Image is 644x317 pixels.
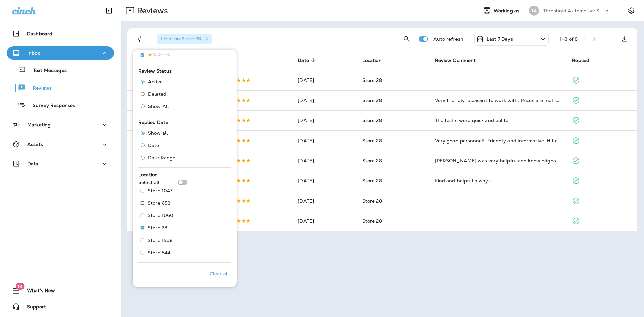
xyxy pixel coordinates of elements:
div: The techs were quick and polite. [435,117,561,124]
button: Export as CSV [618,32,631,46]
span: Store 28 [362,77,382,83]
p: Last 7 Days [487,36,513,42]
div: Danny was very helpful and knowledgeable would come back again [435,157,561,164]
p: Store 1060 [148,213,173,218]
span: Active [148,79,163,84]
p: Dashboard [27,31,52,36]
p: Store 28 [148,225,167,230]
td: [DATE] [292,151,357,171]
span: What's New [20,288,55,296]
button: Inbox [7,46,114,60]
p: Clear all [210,271,229,276]
p: Assets [27,142,43,147]
span: Store 28 [362,117,382,123]
td: [DATE] [292,110,357,130]
button: Support [7,300,114,313]
p: Store 1508 [148,237,173,243]
span: Working as: [494,8,522,14]
span: Date Range [148,155,175,160]
span: Show All [148,104,169,109]
button: Assets [7,138,114,151]
div: TA [529,6,539,16]
td: [DATE] [292,130,357,151]
p: Inbox [27,50,40,56]
button: Search Reviews [400,32,413,46]
p: Reviews [26,85,52,92]
span: Replied [572,57,598,63]
p: Select all [138,180,159,185]
div: Location:Store 28 [157,34,212,44]
span: Location [362,57,390,63]
div: Kind and helpful always. [435,177,561,184]
span: Date [148,143,159,148]
button: Text Messages [7,63,114,77]
div: Filters [133,46,237,287]
span: Date [298,57,318,63]
button: Filters [133,32,146,46]
button: Marketing [7,118,114,131]
span: Review Comment [435,58,476,63]
button: Survey Responses [7,98,114,112]
p: Threshold Automotive Service dba Grease Monkey [543,8,603,13]
button: Data [7,157,114,170]
span: Review Status [138,68,172,74]
span: Store 28 [362,198,382,204]
button: Collapse Sidebar [100,4,118,17]
button: Reviews [7,81,114,95]
p: Data [27,161,39,166]
td: [DATE] [292,211,357,231]
span: Store 28 [362,178,382,184]
p: Store 1047 [148,188,172,193]
span: Store 28 [362,138,382,144]
span: Date [298,58,309,63]
span: Show all [148,130,168,136]
div: 1 - 8 of 8 [560,36,578,42]
span: Review Comment [435,57,485,63]
p: Text Messages [26,68,67,74]
span: Replied [572,58,589,63]
span: Store 28 [362,158,382,164]
span: Location : Store 28 [161,36,201,42]
span: Location [362,58,382,63]
span: Deleted [148,91,166,97]
p: Survey Responses [26,103,75,109]
p: Store 658 [148,200,170,206]
span: Replied Date [138,119,168,125]
button: Settings [625,5,637,17]
div: Very friendly, pleasant to work with. Prices are high everywhere, but it's a lot easier with grea... [435,97,561,104]
button: Dashboard [7,27,114,40]
button: 19What's New [7,284,114,297]
span: Store 28 [362,97,382,103]
td: [DATE] [292,171,357,191]
span: Support [20,304,46,312]
p: Store 544 [148,250,170,255]
div: Very good personnel!! Friendly and informative. Hit cookies, pop and cold water a huge plus. Grea... [435,137,561,144]
p: Marketing [27,122,51,127]
button: Clear all [207,265,231,282]
td: [DATE] [292,90,357,110]
span: Store 28 [362,218,382,224]
span: Location [138,172,158,178]
span: 19 [15,283,24,290]
p: Reviews [134,6,168,16]
td: [DATE] [292,191,357,211]
td: [DATE] [292,70,357,90]
p: Auto refresh [433,36,463,42]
